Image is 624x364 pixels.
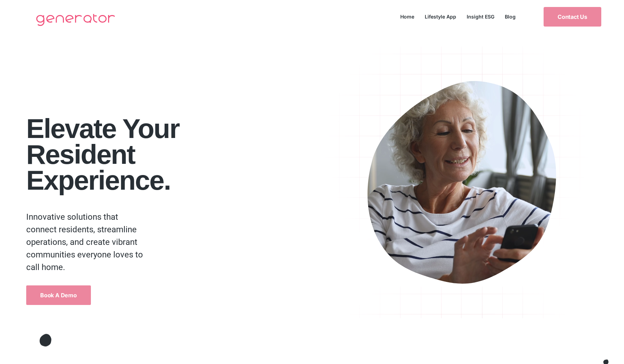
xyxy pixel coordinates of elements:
[40,292,77,298] span: Book a Demo
[26,285,91,305] a: Book a Demo
[395,12,419,21] a: Home
[558,14,587,20] span: Contact Us
[419,12,461,21] a: Lifestyle App
[461,12,500,21] a: Insight ESG
[544,7,601,27] a: Contact Us
[26,211,149,274] p: Innovative solutions that connect residents, streamline operations, and create vibrant communitie...
[500,12,521,21] a: Blog
[395,12,521,21] nav: Menu
[26,116,318,193] h1: Elevate your Resident Experience.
